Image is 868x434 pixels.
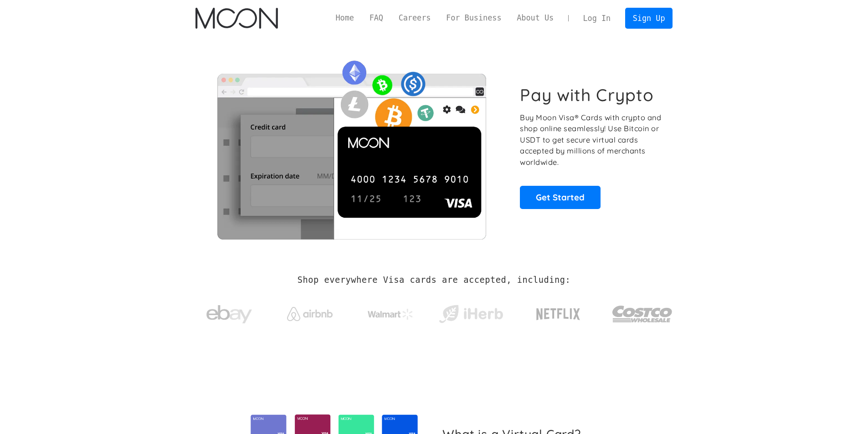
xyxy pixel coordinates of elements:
p: Buy Moon Visa® Cards with crypto and shop online seamlessly! Use Bitcoin or USDT to get secure vi... [520,112,663,168]
img: Moon Logo [195,8,278,29]
img: Walmart [368,309,413,320]
h2: Shop everywhere Visa cards are accepted, including: [298,275,570,285]
img: Netflix [535,303,581,326]
a: iHerb [437,293,505,331]
a: ebay [195,291,263,333]
a: Walmart [356,300,424,324]
h1: Pay with Crypto [520,85,654,105]
a: For Business [438,12,509,24]
img: ebay [206,300,252,329]
a: Home [328,12,362,24]
a: Costco [612,288,673,336]
a: Sign Up [625,8,673,28]
img: Airbnb [287,307,333,321]
img: Costco [612,297,673,331]
img: Moon Cards let you spend your crypto anywhere Visa is accepted. [195,54,508,239]
a: Get Started [520,186,601,209]
img: iHerb [437,302,505,326]
a: FAQ [362,12,391,24]
a: About Us [509,12,561,24]
a: Careers [391,12,438,24]
a: home [195,8,278,29]
a: Log In [575,8,618,28]
a: Airbnb [276,298,344,326]
a: Netflix [518,294,599,330]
